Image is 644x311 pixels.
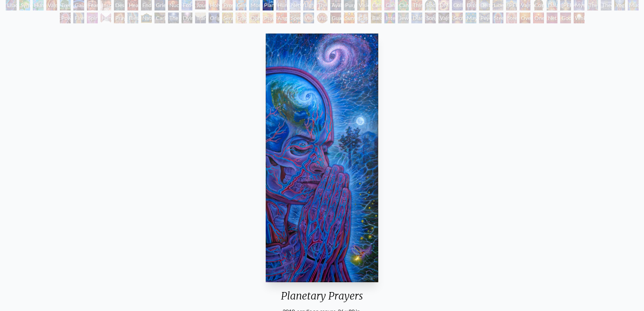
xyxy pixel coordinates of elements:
div: Fractal Eyes [236,13,246,23]
div: Secret Writing Being [452,13,463,23]
div: Spirit Animates the Flesh [87,13,98,23]
div: Vision Crystal [303,13,314,23]
div: Praying Hands [114,13,125,23]
div: Steeplehead 1 [493,13,503,23]
div: Transfiguration [195,13,206,23]
div: Nature of Mind [141,13,152,23]
div: Dying [182,13,192,23]
div: Mayan Being [466,13,476,23]
div: Spectral Lotus [290,13,301,23]
div: Interbeing [384,13,395,23]
div: Blessing Hand [127,13,138,23]
div: One [533,13,544,23]
div: Power to the Peaceful [60,13,71,23]
div: Jewel Being [398,13,409,23]
div: Ophanic Eyelash [249,13,260,23]
img: Planetary-Prayers-2010-Alex-Grey-watermarked.jpeg [266,34,378,282]
div: Oversoul [520,13,530,23]
div: Net of Being [547,13,557,23]
div: Guardian of Infinite Vision [330,13,341,23]
div: Vision Crystal Tondo [317,13,328,23]
div: Firewalking [73,13,84,23]
div: Planetary Prayers [263,290,381,307]
div: Original Face [209,13,219,23]
div: Psychomicrograph of a Fractal Paisley Cherub Feather Tip [263,13,273,23]
div: White Light [574,13,585,23]
div: Diamond Being [411,13,422,23]
div: Sunyata [344,13,355,23]
div: Vajra Being [438,13,449,23]
div: The Soul Finds It's Way [168,13,179,23]
div: Seraphic Transport Docking on the Third Eye [222,13,233,23]
div: Bardo Being [371,13,382,23]
div: Cosmic Elf [357,13,368,23]
div: Godself [560,13,571,23]
div: Angel Skin [276,13,287,23]
div: Song of Vajra Being [425,13,436,23]
div: Peyote Being [479,13,490,23]
div: Hands that See [100,13,111,23]
div: Caring [154,13,165,23]
div: Steeplehead 2 [506,13,517,23]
